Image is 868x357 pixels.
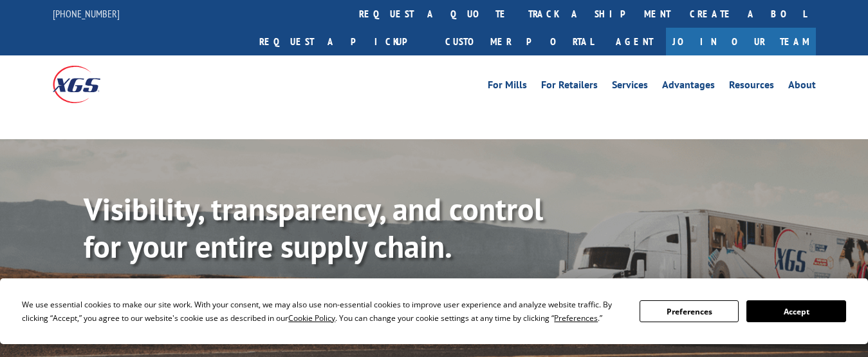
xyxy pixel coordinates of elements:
[788,80,816,94] a: About
[729,80,774,94] a: Resources
[603,28,666,55] a: Agent
[666,28,816,55] a: Join Our Team
[662,80,715,94] a: Advantages
[746,300,845,322] button: Accept
[436,28,603,55] a: Customer Portal
[288,313,335,323] span: Cookie Policy
[488,80,527,94] a: For Mills
[53,7,120,20] a: [PHONE_NUMBER]
[84,189,543,266] b: Visibility, transparency, and control for your entire supply chain.
[250,28,436,55] a: Request a pickup
[554,313,598,323] span: Preferences
[640,300,739,322] button: Preferences
[22,298,624,325] div: We use essential cookies to make our site work. With your consent, we may also use non-essential ...
[612,80,648,94] a: Services
[541,80,598,94] a: For Retailers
